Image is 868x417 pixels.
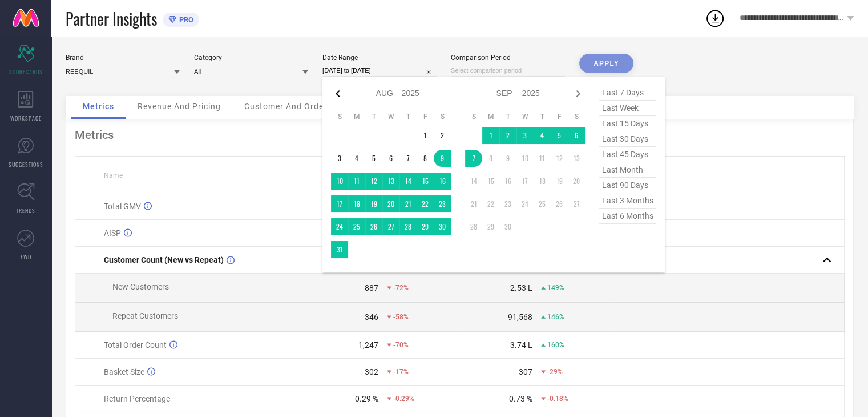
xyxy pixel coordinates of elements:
span: last 90 days [599,178,656,193]
td: Sun Sep 07 2025 [465,150,482,167]
td: Fri Aug 22 2025 [417,195,434,212]
div: 1,247 [358,340,378,350]
td: Tue Aug 12 2025 [365,173,382,190]
td: Tue Sep 23 2025 [499,195,516,212]
th: Wednesday [516,112,534,121]
td: Wed Sep 10 2025 [516,150,534,167]
td: Sat Aug 09 2025 [434,150,451,167]
th: Friday [551,112,568,121]
div: 91,568 [508,312,532,322]
td: Fri Aug 01 2025 [417,127,434,144]
span: Basket Size [104,367,144,376]
div: 3.74 L [510,340,532,350]
td: Fri Sep 26 2025 [551,195,568,212]
td: Mon Sep 01 2025 [482,127,499,144]
span: SUGGESTIONS [9,160,43,169]
td: Sun Aug 31 2025 [331,241,348,258]
div: Previous month [331,87,345,101]
div: Date Range [322,54,437,62]
div: Next month [571,87,585,101]
span: last 3 months [599,193,656,209]
span: -17% [393,368,409,376]
td: Sun Sep 21 2025 [465,195,482,212]
div: 887 [365,283,378,292]
td: Tue Sep 09 2025 [499,150,516,167]
span: -0.29% [393,395,414,403]
td: Sat Aug 02 2025 [434,127,451,144]
th: Tuesday [499,112,516,121]
td: Mon Aug 25 2025 [348,218,365,235]
th: Saturday [568,112,585,121]
span: Total Order Count [104,340,167,350]
td: Sun Aug 10 2025 [331,173,348,190]
td: Wed Sep 24 2025 [516,195,534,212]
td: Sat Sep 27 2025 [568,195,585,212]
span: 149% [547,284,564,292]
td: Fri Sep 05 2025 [551,127,568,144]
span: WORKSPACE [10,114,42,122]
td: Sun Sep 28 2025 [465,218,482,235]
span: Metrics [83,102,114,111]
td: Fri Aug 08 2025 [417,150,434,167]
td: Sun Aug 03 2025 [331,150,348,167]
span: Repeat Customers [112,311,178,320]
td: Tue Aug 05 2025 [365,150,382,167]
div: 0.73 % [509,394,532,403]
td: Mon Sep 15 2025 [482,173,499,190]
th: Sunday [331,112,348,121]
td: Mon Sep 29 2025 [482,218,499,235]
span: FWD [21,252,31,261]
td: Thu Aug 28 2025 [399,218,417,235]
span: AISP [104,228,121,238]
div: Open download list [705,8,725,29]
th: Tuesday [365,112,382,121]
th: Monday [348,112,365,121]
input: Select comparison period [451,65,565,77]
span: last 7 days [599,85,656,101]
span: -29% [547,368,563,376]
td: Tue Sep 16 2025 [499,173,516,190]
div: 0.29 % [355,394,378,403]
span: -0.18% [547,395,568,403]
div: 307 [519,367,532,376]
span: -70% [393,341,409,349]
td: Thu Aug 21 2025 [399,195,417,212]
input: Select date range [322,65,437,77]
th: Friday [417,112,434,121]
td: Wed Aug 20 2025 [382,195,399,212]
th: Saturday [434,112,451,121]
td: Wed Aug 27 2025 [382,218,399,235]
td: Tue Aug 26 2025 [365,218,382,235]
td: Sat Sep 13 2025 [568,150,585,167]
span: 146% [547,313,564,321]
td: Thu Aug 07 2025 [399,150,417,167]
td: Mon Aug 04 2025 [348,150,365,167]
td: Thu Sep 11 2025 [534,150,551,167]
span: last 6 months [599,209,656,224]
span: Total GMV [104,202,141,211]
td: Mon Sep 22 2025 [482,195,499,212]
td: Sat Aug 16 2025 [434,173,451,190]
th: Monday [482,112,499,121]
th: Wednesday [382,112,399,121]
span: TRENDS [16,206,35,215]
td: Fri Aug 15 2025 [417,173,434,190]
th: Thursday [534,112,551,121]
span: PRO [176,15,193,24]
span: last 45 days [599,147,656,162]
td: Wed Aug 06 2025 [382,150,399,167]
span: -58% [393,313,409,321]
td: Sat Sep 06 2025 [568,127,585,144]
div: 302 [365,367,378,376]
td: Mon Aug 18 2025 [348,195,365,212]
td: Sun Aug 17 2025 [331,195,348,212]
div: 346 [365,312,378,322]
td: Tue Aug 19 2025 [365,195,382,212]
span: last week [599,101,656,116]
span: Name [104,171,123,179]
span: -72% [393,284,409,292]
td: Tue Sep 30 2025 [499,218,516,235]
td: Fri Sep 12 2025 [551,150,568,167]
td: Fri Aug 29 2025 [417,218,434,235]
div: Metrics [75,128,845,142]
